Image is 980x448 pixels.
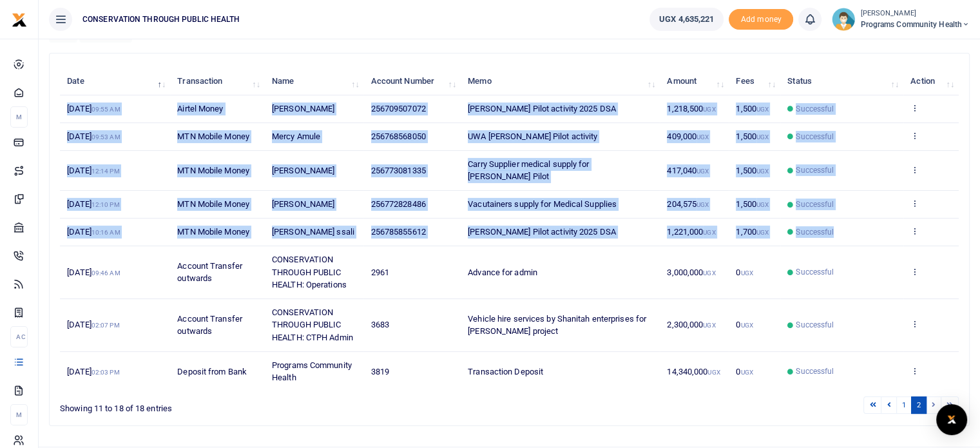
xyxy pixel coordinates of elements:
[729,9,793,30] span: Add money
[667,166,709,175] span: 417,040
[667,199,709,209] span: 204,575
[67,166,119,175] span: [DATE]
[91,369,120,376] small: 02:03 PM
[461,68,660,95] th: Memo: activate to sort column ascending
[736,104,769,113] span: 1,500
[796,164,834,176] span: Successful
[177,314,242,336] span: Account Transfer outwards
[10,326,28,347] li: Ac
[177,199,249,209] span: MTN Mobile Money
[936,404,967,435] div: Open Intercom Messenger
[667,367,720,376] span: 14,340,000
[796,103,834,115] span: Successful
[903,68,959,95] th: Action: activate to sort column ascending
[177,227,249,237] span: MTN Mobile Money
[272,104,334,113] span: [PERSON_NAME]
[736,131,769,141] span: 1,500
[736,367,753,376] span: 0
[371,199,426,209] span: 256772828486
[91,201,120,208] small: 12:10 PM
[780,68,903,95] th: Status: activate to sort column ascending
[10,106,28,128] li: M
[756,133,769,141] small: UGX
[736,166,769,175] span: 1,500
[832,8,970,31] a: profile-user [PERSON_NAME] Programs Community Health
[667,104,715,113] span: 1,218,500
[272,199,334,209] span: [PERSON_NAME]
[265,68,364,95] th: Name: activate to sort column ascending
[703,106,715,113] small: UGX
[371,268,389,277] span: 2961
[667,320,715,329] span: 2,300,000
[796,131,834,142] span: Successful
[703,269,715,277] small: UGX
[796,319,834,331] span: Successful
[12,14,27,24] a: logo-small logo-large logo-large
[660,68,729,95] th: Amount: activate to sort column ascending
[796,226,834,238] span: Successful
[371,104,426,113] span: 256709507072
[371,227,426,237] span: 256785855612
[272,166,334,175] span: [PERSON_NAME]
[667,268,715,277] span: 3,000,000
[756,106,769,113] small: UGX
[91,106,120,113] small: 09:55 AM
[644,8,729,31] li: Wallet ballance
[12,12,27,28] img: logo-small
[371,166,426,175] span: 256773081335
[649,8,724,31] a: UGX 4,635,221
[697,201,709,208] small: UGX
[91,229,120,236] small: 10:16 AM
[707,369,720,376] small: UGX
[736,227,769,237] span: 1,700
[91,322,120,329] small: 02:07 PM
[796,365,834,377] span: Successful
[60,68,170,95] th: Date: activate to sort column descending
[67,104,120,113] span: [DATE]
[860,8,970,19] small: [PERSON_NAME]
[740,369,753,376] small: UGX
[363,68,461,95] th: Account Number: activate to sort column ascending
[272,131,320,141] span: Mercy Amule
[911,396,927,414] a: 2
[272,227,354,237] span: [PERSON_NAME] ssali
[177,104,223,113] span: Airtel Money
[896,396,912,414] a: 1
[756,168,769,175] small: UGX
[729,14,793,23] a: Add money
[667,131,709,141] span: 409,000
[91,168,120,175] small: 12:14 PM
[736,268,753,277] span: 0
[468,314,646,336] span: Vehicle hire services by Shanitah enterprises for [PERSON_NAME] project
[67,367,119,376] span: [DATE]
[860,19,970,30] span: Programs Community Health
[740,322,753,329] small: UGX
[91,269,120,277] small: 09:46 AM
[468,268,537,277] span: Advance for admin
[659,13,714,26] span: UGX 4,635,221
[729,68,780,95] th: Fees: activate to sort column ascending
[60,395,429,415] div: Showing 11 to 18 of 18 entries
[371,367,389,376] span: 3819
[468,104,616,113] span: [PERSON_NAME] Pilot activity 2025 DSA
[10,404,28,425] li: M
[272,307,353,342] span: CONSERVATION THROUGH PUBLIC HEALTH: CTPH Admin
[77,14,245,25] span: CONSERVATION THROUGH PUBLIC HEALTH
[667,227,715,237] span: 1,221,000
[177,367,247,376] span: Deposit from Bank
[177,131,249,141] span: MTN Mobile Money
[67,199,119,209] span: [DATE]
[697,133,709,141] small: UGX
[703,322,715,329] small: UGX
[468,367,543,376] span: Transaction Deposit
[67,131,120,141] span: [DATE]
[177,166,249,175] span: MTN Mobile Money
[796,199,834,210] span: Successful
[697,168,709,175] small: UGX
[91,133,120,141] small: 09:53 AM
[371,320,389,329] span: 3683
[67,320,119,329] span: [DATE]
[371,131,426,141] span: 256768568050
[703,229,715,236] small: UGX
[740,269,753,277] small: UGX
